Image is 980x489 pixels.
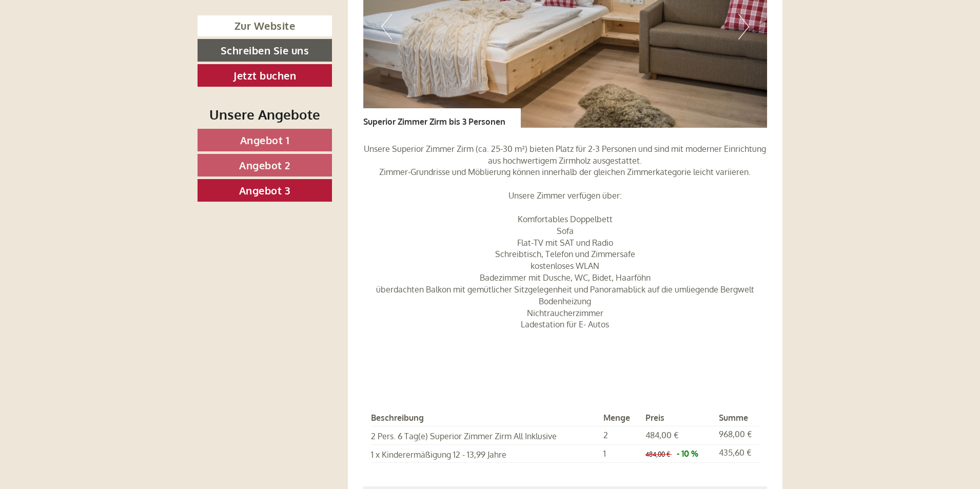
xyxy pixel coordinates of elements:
[677,448,698,459] span: - 10 %
[645,430,678,440] span: 484,00 €
[239,159,290,172] span: Angebot 2
[381,14,392,40] button: Previous
[715,426,759,444] td: 968,00 €
[198,64,332,87] a: Jetzt buchen
[715,410,759,426] th: Summe
[15,30,166,38] div: Berghotel Alpenrast
[599,426,641,444] td: 2
[363,143,768,366] p: Unsere Superior Zimmer Zirm (ca. 25-30 m²) bieten Platz für 2-3 Personen und sind mit moderner Ei...
[335,266,404,288] button: Senden
[371,410,600,426] th: Beschreibung
[645,451,670,458] span: 484,00 €
[371,444,600,463] td: 1 x Kinderermäßigung 12 - 13,99 Jahre
[15,50,166,57] small: 10:10
[641,410,715,426] th: Preis
[599,444,641,463] td: 1
[184,8,221,25] div: [DATE]
[198,15,332,36] a: Zur Website
[198,39,332,62] a: Schreiben Sie uns
[240,133,290,147] span: Angebot 1
[738,14,749,40] button: Next
[239,184,291,197] span: Angebot 3
[198,105,332,124] div: Unsere Angebote
[8,28,171,59] div: Guten Tag, wie können wir Ihnen helfen?
[715,444,759,463] td: 435,60 €
[599,410,641,426] th: Menge
[371,426,600,444] td: 2 Pers. 6 Tag(e) Superior Zimmer Zirm All Inklusive
[363,108,521,128] div: Superior Zimmer Zirm bis 3 Personen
